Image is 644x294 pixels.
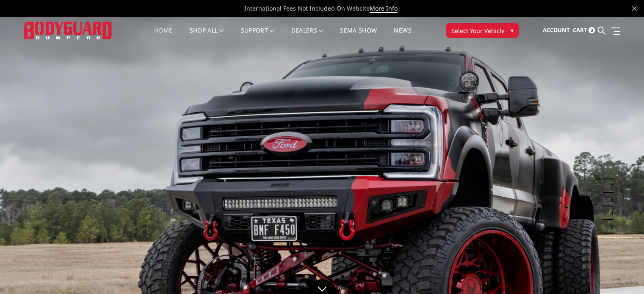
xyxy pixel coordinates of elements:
button: 1 of 5 [605,166,614,179]
button: Select Your Vehicle [446,23,519,38]
button: 4 of 5 [605,206,614,220]
a: Support [241,27,274,44]
button: 5 of 5 [605,220,614,234]
span: 0 [589,27,595,33]
span: Cart [573,26,587,34]
a: Dealers [291,27,323,44]
a: Click to Down [307,279,337,294]
a: News [394,27,411,44]
span: Account [543,26,570,34]
a: Cart 0 [573,19,595,42]
a: Home [154,27,172,44]
a: Account [543,19,570,42]
a: SEMA Show [340,27,377,44]
a: More Info [370,4,398,13]
span: Select Your Vehicle [451,26,505,35]
span: ▾ [511,26,514,35]
button: 3 of 5 [605,193,614,206]
img: BODYGUARD BUMPERS [24,22,113,39]
button: 2 of 5 [605,179,614,193]
a: shop all [190,27,224,44]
